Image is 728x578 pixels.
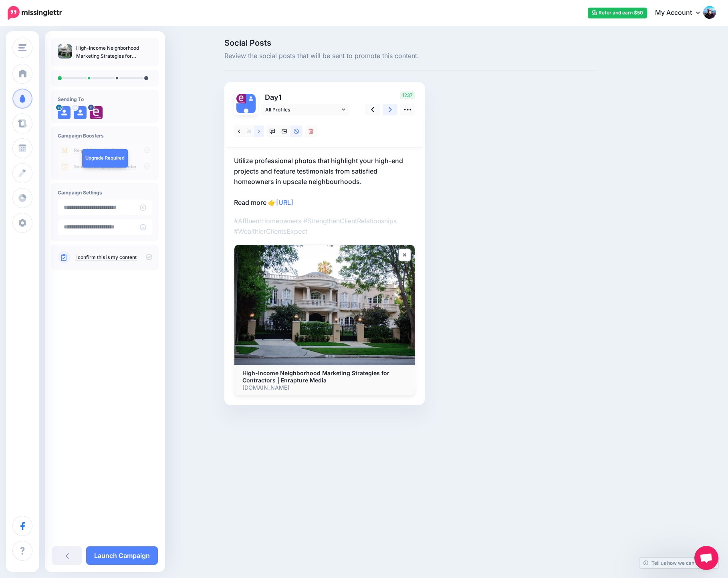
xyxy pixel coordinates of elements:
a: Open chat [694,546,718,570]
p: High-Income Neighborhood Marketing Strategies for Contractors [76,44,152,60]
a: I confirm this is my content [75,254,137,261]
p: Day [261,91,351,103]
a: My Account [647,3,716,23]
span: All Profiles [265,105,340,114]
img: user_default_image.png [58,106,71,119]
h4: Campaign Settings [58,190,152,196]
a: Upgrade Required [82,149,128,168]
img: 528363599_10163961969572704_8614632715601683487_n-bsa154639.jpg [90,106,103,119]
img: user_default_image.png [246,94,256,103]
img: campaign_review_boosters.png [58,143,152,174]
p: [DOMAIN_NAME] [242,384,407,391]
img: user_default_image.png [236,103,256,123]
img: Missinglettr [8,6,62,20]
img: menu.png [18,44,26,51]
span: 1 [278,93,282,101]
img: bcd0bfed8f8d5c968d757750ca25bd72_thumb.jpg [58,44,72,59]
span: Social Posts [224,39,596,47]
a: Tell us how we can improve [639,558,718,568]
img: High-Income Neighborhood Marketing Strategies for Contractors | Enrapture Media [234,245,415,365]
span: 1237 [400,91,415,99]
a: [URL] [276,198,293,206]
b: High-Income Neighborhood Marketing Strategies for Contractors | Enrapture Media [242,370,389,384]
span: Review the social posts that will be sent to promote this content. [224,51,596,61]
h4: Campaign Boosters [58,133,152,139]
img: user_default_image.png [74,106,87,119]
p: Utilize professional photos that highlight your high-end projects and feature testimonials from s... [234,156,415,208]
a: All Profiles [261,104,349,115]
p: #AffluentHomeowners #StrengthenClientRelationships #WealthierClientsExpect [234,216,415,236]
h4: Sending To [58,96,152,102]
a: Refer and earn $50 [588,8,647,18]
img: 528363599_10163961969572704_8614632715601683487_n-bsa154639.jpg [236,94,246,103]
